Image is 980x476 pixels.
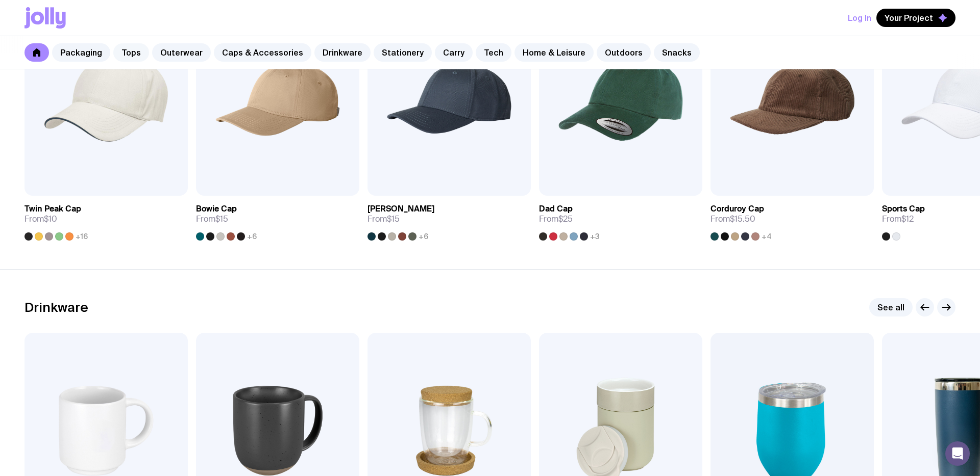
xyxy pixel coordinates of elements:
[247,232,257,241] span: +6
[476,43,511,62] a: Tech
[514,43,594,62] a: Home & Leisure
[367,204,434,214] h3: [PERSON_NAME]
[762,232,772,241] span: +4
[196,214,228,224] span: From
[882,204,925,214] h3: Sports Cap
[710,204,764,214] h3: Corduroy Cap
[558,214,573,224] span: $25
[539,214,573,224] span: From
[419,232,428,241] span: +6
[654,43,700,62] a: Snacks
[435,43,473,62] a: Carry
[215,214,228,224] span: $15
[374,43,432,62] a: Stationery
[24,204,81,214] h3: Twin Peak Cap
[945,441,970,466] div: Open Intercom Messenger
[76,232,88,241] span: +16
[52,43,110,62] a: Packaging
[539,204,573,214] h3: Dad Cap
[314,43,371,62] a: Drinkware
[196,196,359,241] a: Bowie CapFrom$15+6
[885,13,933,23] span: Your Project
[214,43,311,62] a: Caps & Accessories
[367,214,400,224] span: From
[876,9,955,27] button: Your Project
[730,214,755,224] span: $15.50
[113,43,149,62] a: Tops
[882,214,914,224] span: From
[597,43,651,62] a: Outdoors
[44,214,57,224] span: $10
[710,196,874,241] a: Corduroy CapFrom$15.50+4
[539,196,702,241] a: Dad CapFrom$25+3
[710,214,755,224] span: From
[901,214,914,224] span: $12
[590,232,600,241] span: +3
[387,214,400,224] span: $15
[869,298,913,316] a: See all
[24,214,57,224] span: From
[24,196,188,241] a: Twin Peak CapFrom$10+16
[367,196,531,241] a: [PERSON_NAME]From$15+6
[152,43,211,62] a: Outerwear
[196,204,237,214] h3: Bowie Cap
[24,300,88,315] h2: Drinkware
[848,9,871,27] button: Log In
